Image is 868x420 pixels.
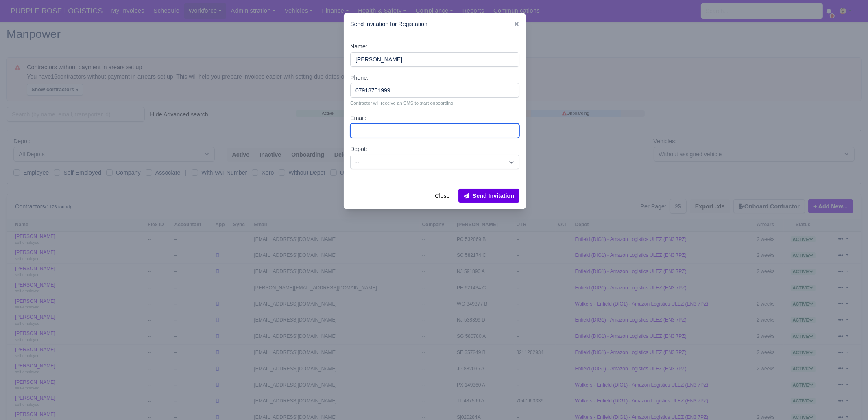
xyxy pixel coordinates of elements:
[350,73,369,83] label: Phone:
[458,189,519,203] button: Send Invitation
[350,114,366,123] label: Email:
[350,99,519,107] small: Contractor will receive an SMS to start onboarding
[344,13,526,35] div: Send Invitation for Registation
[430,189,455,203] button: Close
[827,381,868,420] iframe: Chat Widget
[350,42,367,51] label: Name:
[350,144,367,154] label: Depot:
